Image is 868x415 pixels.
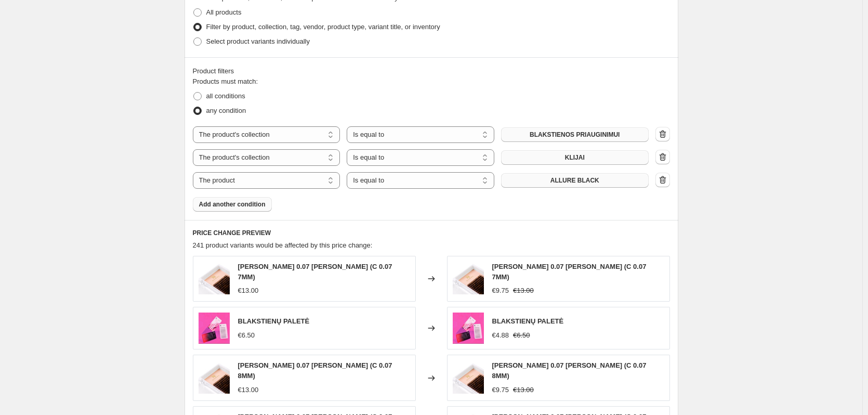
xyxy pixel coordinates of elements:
[550,176,599,185] span: ALLURE BLACK
[492,263,647,281] span: [PERSON_NAME] 0.07 [PERSON_NAME] (C 0.07 7MM)
[206,23,440,31] span: Filter by product, collection, tag, vendor, product type, variant title, or inventory
[193,77,258,85] span: Products must match:
[501,173,649,188] button: ALLURE BLACK
[206,37,310,45] span: Select product variants individually
[492,286,509,296] div: €9.75
[199,263,230,294] img: IMG-5077_80x.webp
[199,362,230,394] img: IMG-5077_80x.webp
[530,131,620,139] span: BLAKSTIENOS PRIAUGINIMUI
[193,229,670,237] h6: PRICE CHANGE PREVIEW
[238,330,255,341] div: €6.50
[238,317,310,325] span: BLAKSTIENŲ PALETĖ
[238,263,392,281] span: [PERSON_NAME] 0.07 [PERSON_NAME] (C 0.07 7MM)
[492,361,647,380] span: [PERSON_NAME] 0.07 [PERSON_NAME] (C 0.07 8MM)
[513,330,530,341] strike: €6.50
[492,330,509,341] div: €4.88
[513,385,534,395] strike: €13.00
[453,362,484,394] img: IMG-5077_80x.webp
[453,313,484,344] img: image_964d3d7a-4005-42a8-913e-e2d26c889d79_80x.jpg
[501,150,649,165] button: KLIJAI
[513,286,534,296] strike: €13.00
[193,241,373,249] span: 241 product variants would be affected by this price change:
[492,385,509,395] div: €9.75
[238,286,259,296] div: €13.00
[565,153,585,162] span: KLIJAI
[193,66,670,76] div: Product filters
[199,313,230,344] img: image_964d3d7a-4005-42a8-913e-e2d26c889d79_80x.jpg
[199,200,266,209] span: Add another condition
[238,385,259,395] div: €13.00
[501,127,649,142] button: BLAKSTIENOS PRIAUGINIMUI
[206,8,242,16] span: All products
[193,197,272,212] button: Add another condition
[453,263,484,294] img: IMG-5077_80x.webp
[492,317,564,325] span: BLAKSTIENŲ PALETĖ
[206,107,246,114] span: any condition
[238,361,392,380] span: [PERSON_NAME] 0.07 [PERSON_NAME] (C 0.07 8MM)
[206,92,245,100] span: all conditions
